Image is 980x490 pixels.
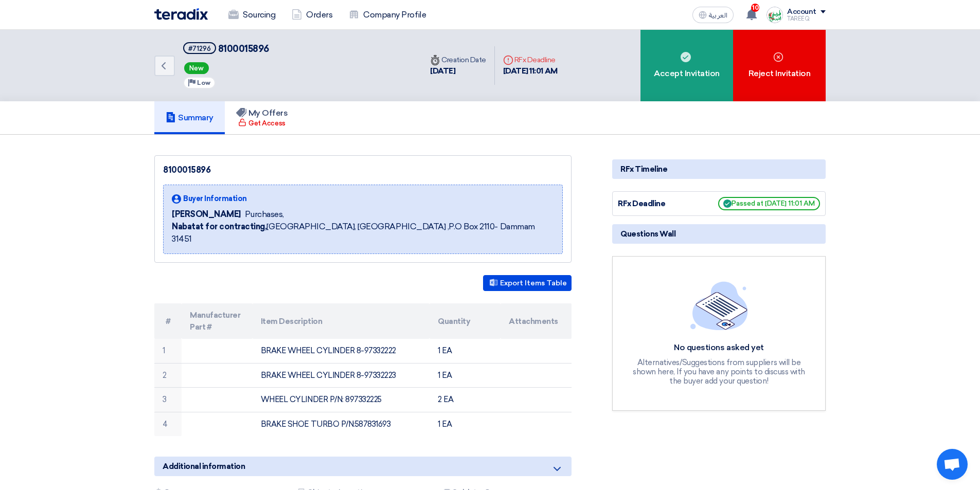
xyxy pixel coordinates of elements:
b: Nabatat for contracting, [172,222,266,231]
button: العربية [692,7,734,23]
a: Sourcing [220,4,283,26]
div: [DATE] 11:01 AM [503,65,558,77]
span: Passed at [DATE] 11:01 AM [718,197,820,210]
td: 2 EA [430,388,501,412]
span: Questions Wall [620,228,675,240]
div: Accept Invitation [640,30,733,101]
td: 1 [154,339,182,363]
div: RFx Deadline [618,198,695,210]
div: Reject Invitation [733,30,826,101]
th: # [154,303,182,339]
td: WHEEL CYLINDER P/N: 897332225 [253,388,430,412]
div: Alternatives/Suggestions from suppliers will be shown here, If you have any points to discuss wit... [632,358,807,386]
th: Manufacturer Part # [182,303,253,339]
th: Quantity [430,303,501,339]
td: BRAKE WHEEL CYLINDER 8-97332222 [253,339,430,363]
div: RFx Timeline [612,159,826,179]
div: No questions asked yet [632,342,807,353]
h5: Summary [166,113,213,123]
div: Account [787,8,816,16]
div: Open chat [937,449,968,480]
span: العربية [709,12,727,19]
a: Company Profile [341,4,434,26]
td: 4 [154,412,182,436]
td: 1 EA [430,363,501,388]
img: Teradix logo [154,8,208,20]
h5: 8100015896 [183,42,269,55]
button: Export Items Table [483,275,572,291]
th: Item Description [253,303,430,339]
div: 8100015896 [163,164,563,176]
img: Screenshot___1727703618088.png [767,7,783,23]
td: 1 EA [430,412,501,436]
span: Additional information [163,461,245,472]
div: TAREEQ [787,16,826,22]
a: My Offers Get Access [225,101,299,134]
div: Creation Date [430,55,486,65]
img: empty_state_list.svg [690,281,748,330]
td: 2 [154,363,182,388]
span: [GEOGRAPHIC_DATA], [GEOGRAPHIC_DATA] ,P.O Box 2110- Dammam 31451 [172,221,554,245]
div: RFx Deadline [503,55,558,65]
td: BRAKE WHEEL CYLINDER 8-97332223 [253,363,430,388]
td: 3 [154,388,182,412]
td: 1 EA [430,339,501,363]
span: New [184,62,209,74]
span: 10 [751,4,759,12]
div: [DATE] [430,65,486,77]
span: Buyer Information [183,193,247,204]
span: Purchases, [245,208,284,221]
div: #71296 [188,45,211,52]
th: Attachments [501,303,572,339]
td: BRAKE SHOE TURBO P/N:587831693 [253,412,430,436]
span: Low [197,79,210,86]
span: 8100015896 [218,43,269,55]
a: Orders [283,4,341,26]
a: Summary [154,101,225,134]
h5: My Offers [236,108,288,118]
span: [PERSON_NAME] [172,208,241,221]
div: Get Access [238,118,285,129]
